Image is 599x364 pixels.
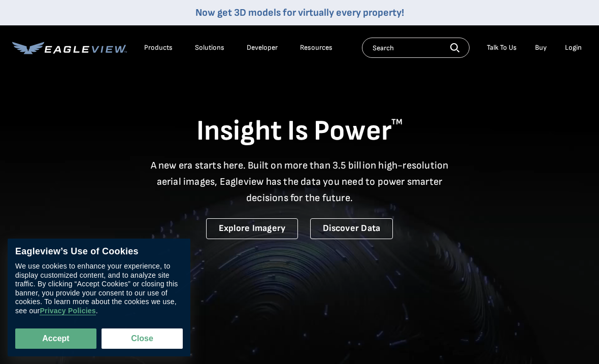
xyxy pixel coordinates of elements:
a: Buy [535,43,547,52]
div: Solutions [195,43,224,52]
a: Discover Data [310,218,393,239]
div: Eagleview’s Use of Cookies [15,246,183,257]
h1: Insight Is Power [12,114,587,149]
div: Talk To Us [487,43,517,52]
a: Developer [247,43,278,52]
div: Products [144,43,173,52]
a: Explore Imagery [206,218,298,239]
p: A new era starts here. Built on more than 3.5 billion high-resolution aerial images, Eagleview ha... [144,157,455,206]
div: Resources [300,43,332,52]
div: Login [565,43,582,52]
div: We use cookies to enhance your experience, to display customized content, and to analyze site tra... [15,262,183,316]
a: Privacy Policies [40,307,95,316]
input: Search [362,38,470,58]
button: Close [102,328,183,349]
a: Now get 3D models for virtually every property! [195,7,404,19]
button: Accept [15,328,96,349]
sup: TM [391,117,403,127]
